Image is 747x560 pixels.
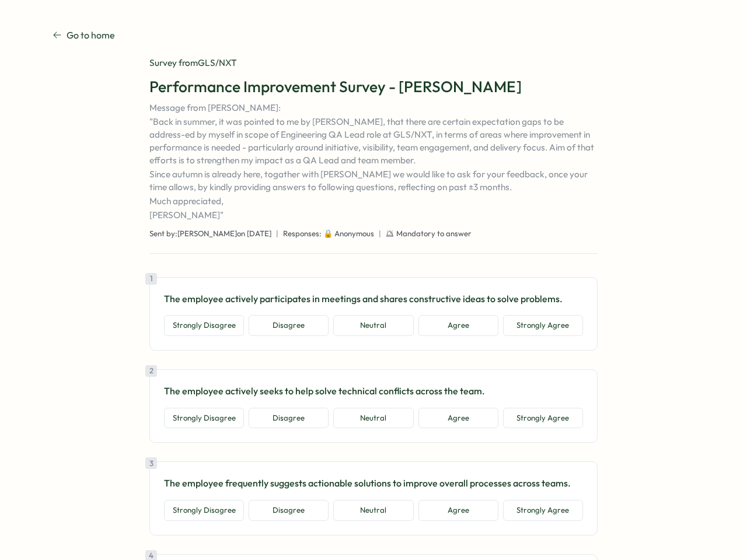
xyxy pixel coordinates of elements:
span: | [276,229,278,239]
div: 3 [145,457,157,469]
span: | [379,229,381,239]
h1: Performance Improvement Survey - [PERSON_NAME] [149,76,598,97]
p: Go to home [67,28,115,43]
button: Strongly Disagree [164,315,244,336]
p: Message from [PERSON_NAME]: "Back in summer, it was pointed to me by [PERSON_NAME], that there ar... [149,101,598,222]
button: Disagree [249,315,329,336]
button: Neutral [333,315,413,336]
button: Strongly Disagree [164,500,244,521]
button: Agree [418,315,498,336]
span: Sent by: [PERSON_NAME] on [DATE] [149,229,271,239]
button: Neutral [333,500,413,521]
div: 2 [145,365,157,377]
p: The employee frequently suggests actionable solutions to improve overall processes across teams. [164,476,583,491]
span: Responses: 🔒 Anonymous [283,229,374,239]
div: Survey from GLS/NXT [149,57,598,69]
button: Strongly Agree [503,500,583,521]
button: Agree [418,500,498,521]
button: Neutral [333,408,413,429]
p: The employee actively participates in meetings and shares constructive ideas to solve problems. [164,292,583,306]
button: Disagree [249,500,329,521]
span: Mandatory to answer [396,229,472,239]
button: Disagree [249,408,329,429]
button: Agree [418,408,498,429]
button: Strongly Disagree [164,408,244,429]
p: The employee actively seeks to help solve technical conflicts across the team. [164,384,583,398]
a: Go to home [53,28,115,43]
button: Strongly Agree [503,408,583,429]
div: 1 [145,273,157,285]
button: Strongly Agree [503,315,583,336]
